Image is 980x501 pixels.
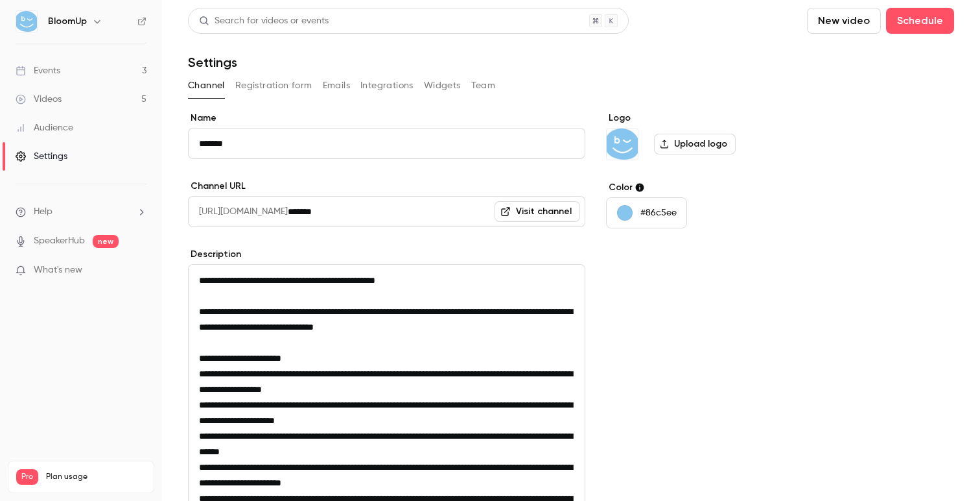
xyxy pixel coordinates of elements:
[424,75,461,96] button: Widgets
[188,180,585,193] label: Channel URL
[93,235,119,248] span: new
[199,14,329,28] div: Search for videos or events
[46,472,146,482] span: Plan usage
[34,234,85,248] a: SpeakerHub
[188,196,288,227] span: [URL][DOMAIN_NAME]
[323,75,350,96] button: Emails
[607,128,638,160] img: BloomUp
[606,112,805,160] section: Logo
[16,93,62,106] div: Videos
[16,64,60,77] div: Events
[16,121,73,134] div: Audience
[606,112,805,125] label: Logo
[471,75,496,96] button: Team
[807,8,881,34] button: New video
[606,197,687,228] button: #86c5ee
[34,205,52,219] span: Help
[188,75,225,96] button: Channel
[131,265,146,276] iframe: Noticeable Trigger
[886,8,954,34] button: Schedule
[16,469,38,485] span: Pro
[188,112,585,125] label: Name
[48,15,87,28] h6: BloomUp
[16,205,146,219] li: help-dropdown-opener
[235,75,312,96] button: Registration form
[34,263,82,277] span: What's new
[495,201,580,222] a: Visit channel
[16,11,37,32] img: BloomUp
[188,248,585,261] label: Description
[16,150,67,163] div: Settings
[606,181,805,194] label: Color
[188,55,237,70] h1: Settings
[360,75,414,96] button: Integrations
[654,134,736,154] label: Upload logo
[640,206,677,219] p: #86c5ee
